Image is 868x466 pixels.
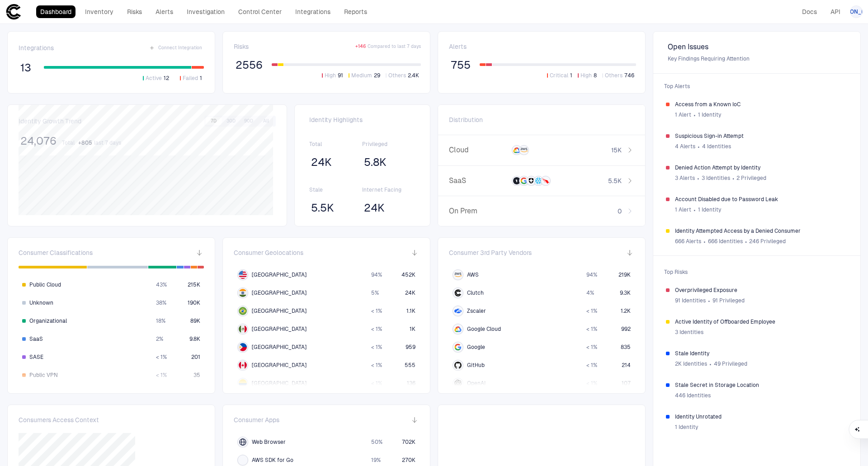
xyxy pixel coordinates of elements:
[675,413,848,420] span: Identity Unrotated
[371,325,382,333] span: < 1 %
[164,75,169,82] span: 12
[206,117,222,125] button: 7D
[467,344,485,351] span: Google
[703,235,706,248] span: ∙
[29,281,61,288] span: Public Cloud
[467,271,479,278] span: AWS
[675,329,703,336] span: 3 Identities
[156,335,163,343] span: 2 %
[580,72,592,79] span: High
[850,5,863,18] button: [PERSON_NAME]
[675,174,695,182] span: 3 Alerts
[252,438,286,446] span: Web Browser
[406,344,415,351] span: 959
[371,271,382,278] span: 94 %
[407,380,415,387] span: 136
[19,134,58,148] button: 24,076
[188,281,200,288] span: 215K
[20,134,57,148] span: 24,076
[410,325,415,333] span: 1K
[668,42,846,52] span: Open Issues
[675,318,848,325] span: Active Identity of Offboarded Employee
[19,44,54,52] span: Integrations
[675,238,701,245] span: 666 Alerts
[675,350,848,357] span: Stale Identity
[570,72,572,79] span: 1
[402,438,415,446] span: 702K
[659,263,855,281] span: Top Risks
[347,71,382,80] button: Medium29
[252,380,307,387] span: [GEOGRAPHIC_DATA]
[586,307,597,315] span: < 1 %
[94,139,121,146] span: last 7 days
[355,43,366,50] span: + 146
[311,201,334,215] span: 5.5K
[371,362,382,369] span: < 1 %
[467,380,486,387] span: OpenAI
[798,5,821,18] a: Docs
[239,361,247,369] img: CA
[675,111,691,118] span: 1 Alert
[454,380,462,387] div: OpenAI
[449,42,467,51] span: Alerts
[449,249,532,257] span: Consumer 3rd Party Vendors
[608,177,622,185] span: 5.5K
[454,344,462,351] div: Google
[467,325,501,333] span: Google Cloud
[371,307,382,315] span: < 1 %
[146,75,162,82] span: Active
[19,249,93,257] span: Consumer Classifications
[659,77,855,95] span: Top Alerts
[693,203,696,217] span: ∙
[702,143,731,150] span: 4 Identities
[675,360,707,367] span: 2K Identities
[467,362,485,369] span: GitHub
[621,307,631,315] span: 1.2K
[183,5,229,18] a: Investigation
[320,71,345,80] button: High91
[252,362,307,369] span: [GEOGRAPHIC_DATA]
[78,139,92,146] span: + 805
[668,55,846,62] span: Key Findings Requiring Attention
[675,392,711,399] span: 446 Identities
[454,362,462,369] div: GitHub
[189,335,200,343] span: 9.8K
[622,380,631,387] span: 107
[141,74,171,82] button: Active12
[586,271,597,278] span: 94 %
[709,357,712,371] span: ∙
[223,117,239,125] button: 30D
[405,289,415,297] span: 24K
[454,289,462,297] div: Clutch
[675,227,848,235] span: Identity Attempted Access by a Denied Consumer
[147,42,204,53] button: Connect Integration
[697,171,700,185] span: ∙
[19,416,99,424] span: Consumers Access Context
[158,45,202,51] span: Connect Integration
[732,171,735,185] span: ∙
[454,307,462,315] div: Zscaler
[364,155,387,169] span: 5.8K
[156,281,167,288] span: 43 %
[258,117,274,125] button: All
[449,116,483,124] span: Distribution
[252,325,307,333] span: [GEOGRAPHIC_DATA]
[402,457,415,464] span: 270K
[675,164,848,171] span: Denied Action Attempt by Identity
[371,289,379,297] span: 5 %
[151,5,177,18] a: Alerts
[708,294,711,307] span: ∙
[712,297,745,304] span: 91 Privileged
[576,71,599,80] button: High8
[449,58,472,72] button: 755
[234,58,264,72] button: 2556
[239,343,247,351] img: PH
[252,271,307,278] span: [GEOGRAPHIC_DATA]
[618,271,631,278] span: 219K
[62,139,75,146] span: Total
[362,155,388,169] button: 5.8K
[467,289,484,297] span: Clutch
[449,207,508,216] span: On Prem
[405,362,415,369] span: 555
[364,201,385,215] span: 24K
